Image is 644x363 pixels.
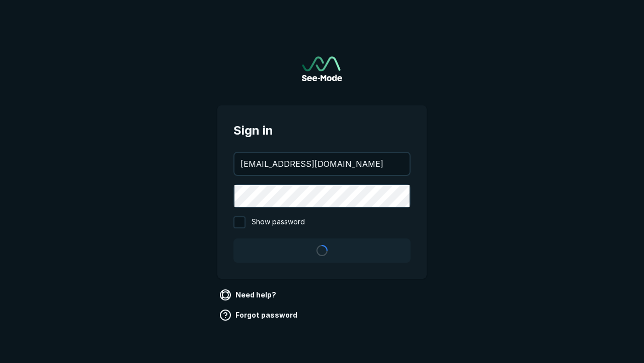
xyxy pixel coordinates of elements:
span: Sign in [233,122,411,140]
a: Go to sign in [302,56,342,81]
span: Show password [252,216,305,228]
a: Need help? [217,287,280,303]
a: Forgot password [217,307,301,323]
img: See-Mode Logo [302,56,342,81]
input: your@email.com [234,153,410,175]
